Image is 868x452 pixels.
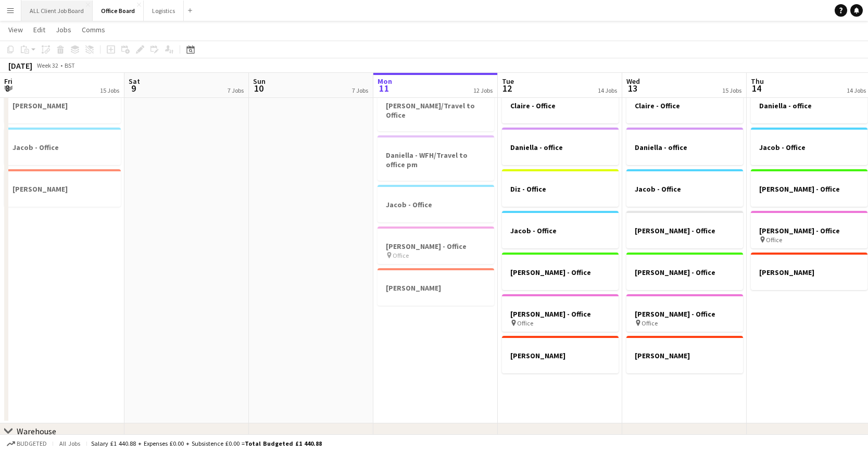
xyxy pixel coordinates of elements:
h3: Daniella - WFH/Travel to office pm [378,150,494,169]
div: 7 Jobs [352,86,368,94]
span: View [8,25,23,34]
span: Office [641,319,658,327]
span: Office [517,319,533,327]
h3: [PERSON_NAME] - Office [502,268,619,277]
h3: Daniella - office [751,101,867,110]
div: BST [65,61,75,69]
a: Comms [78,23,109,36]
app-job-card: Jacob - Office [751,128,867,165]
h3: [PERSON_NAME] - Office [626,309,743,319]
span: Tue [502,77,514,86]
h3: Diz - Office [502,184,619,194]
span: Comms [82,25,105,34]
h3: [PERSON_NAME]/Travel to Office [378,101,494,120]
h3: Jacob - Office [378,200,494,209]
div: 14 Jobs [847,86,866,94]
span: 13 [625,82,640,94]
span: Total Budgeted £1 440.88 [245,440,322,447]
button: Budgeted [5,438,48,449]
h3: Daniella - office [626,143,743,152]
app-job-card: [PERSON_NAME] [378,268,494,306]
h3: [PERSON_NAME] - Office [502,309,619,319]
app-job-card: Claire - Office [502,86,619,123]
app-job-card: [PERSON_NAME] - Office [502,253,619,290]
span: 12 [500,82,514,94]
div: [PERSON_NAME] [4,169,121,207]
span: 8 [3,82,12,94]
h3: Claire - Office [626,101,743,110]
app-job-card: [PERSON_NAME] - Office Office [378,227,494,264]
a: Edit [29,23,49,36]
div: Jacob - Office [626,169,743,207]
app-job-card: [PERSON_NAME] [4,86,121,123]
app-job-card: [PERSON_NAME] - Office Office [502,294,619,332]
app-job-card: Diz - Office [502,169,619,207]
span: All jobs [57,440,82,447]
app-job-card: [PERSON_NAME]/Travel to Office [378,86,494,131]
span: Week 32 [34,61,60,69]
h3: [PERSON_NAME] - Office [751,184,867,194]
div: 15 Jobs [722,86,741,94]
app-job-card: Jacob - Office [4,128,121,165]
div: 14 Jobs [598,86,617,94]
h3: [PERSON_NAME] [4,184,121,194]
app-job-card: [PERSON_NAME] - Office [626,211,743,248]
app-job-card: [PERSON_NAME] [626,336,743,373]
button: Office Board [93,1,144,21]
span: Thu [751,77,764,86]
div: 7 Jobs [228,86,244,94]
div: Salary £1 440.88 + Expenses £0.00 + Subsistence £0.00 = [91,440,322,447]
app-job-card: Daniella - office [502,128,619,165]
div: [PERSON_NAME] [502,336,619,373]
app-job-card: Daniella - WFH/Travel to office pm [378,135,494,181]
span: Edit [33,25,45,34]
h3: Jacob - Office [4,143,121,152]
app-job-card: [PERSON_NAME] - Office Office [751,211,867,248]
h3: [PERSON_NAME] [751,268,867,277]
h3: [PERSON_NAME] - Office [751,226,867,235]
app-job-card: [PERSON_NAME] - Office Office [626,294,743,332]
h3: Claire - Office [502,101,619,110]
app-job-card: [PERSON_NAME] [751,253,867,290]
button: ALL Client Job Board [21,1,93,21]
div: [PERSON_NAME] - Office [626,253,743,290]
span: Jobs [56,25,71,34]
span: 14 [749,82,764,94]
h3: [PERSON_NAME] [4,101,121,110]
span: Office [766,236,782,244]
div: 15 Jobs [100,86,119,94]
h3: Jacob - Office [502,226,619,235]
h3: [PERSON_NAME] [378,283,494,293]
app-job-card: Claire - Office [626,86,743,123]
span: Fri [4,77,12,86]
app-job-card: Daniella - office [626,128,743,165]
span: Sat [129,77,140,86]
h3: [PERSON_NAME] [502,351,619,360]
span: Sun [253,77,266,86]
a: Jobs [52,23,76,36]
div: Jacob - Office [502,211,619,248]
div: Warehouse [17,426,56,436]
h3: Jacob - Office [626,184,743,194]
app-job-card: Daniella - office [751,86,867,123]
app-job-card: Jacob - Office [378,185,494,222]
div: [DATE] [8,60,32,71]
span: 11 [376,82,392,94]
